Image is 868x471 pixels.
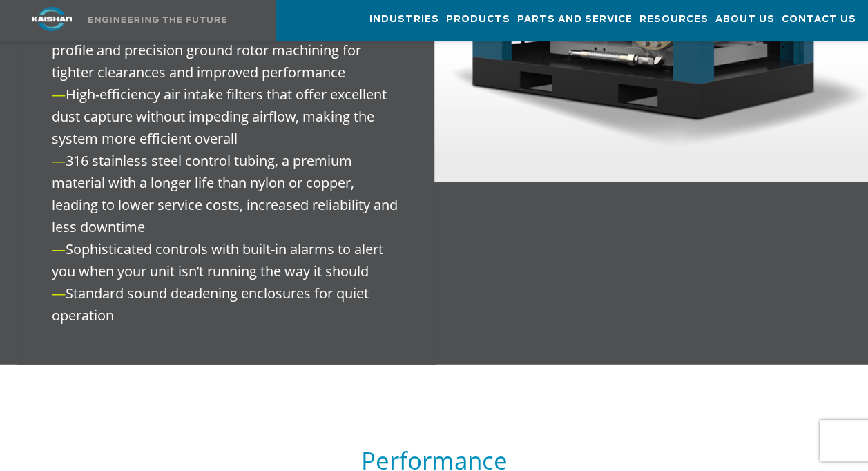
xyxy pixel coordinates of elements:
a: Industries [369,1,439,38]
span: Parts and Service [517,12,633,28]
span: — [52,284,66,302]
a: Parts and Service [517,1,633,38]
span: Resources [639,12,708,28]
span: Products [446,12,510,28]
a: Resources [639,1,708,38]
span: — [52,240,66,258]
span: — [52,151,66,170]
a: About Us [715,1,775,38]
span: — [52,85,66,104]
span: Industries [369,12,439,28]
span: Contact Us [782,12,856,28]
a: Products [446,1,510,38]
span: About Us [715,12,775,28]
img: Engineering the future [88,17,226,23]
a: Contact Us [782,1,856,38]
